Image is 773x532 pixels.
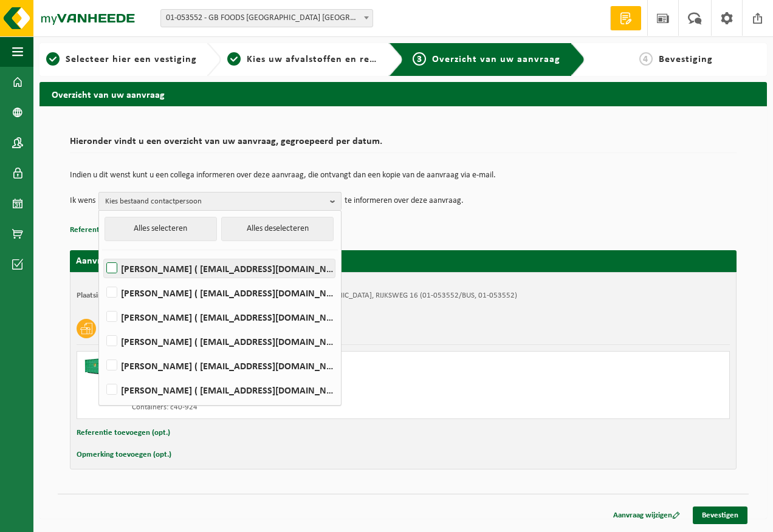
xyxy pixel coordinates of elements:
[104,308,335,326] label: [PERSON_NAME] ( [EMAIL_ADDRESS][DOMAIN_NAME] )
[83,358,120,376] img: HK-XC-40-GN-00.png
[432,55,560,64] span: Overzicht van uw aanvraag
[693,506,747,524] a: Bevestigen
[70,222,163,238] button: Referentie toevoegen (opt.)
[227,52,241,66] span: 2
[104,284,335,302] label: [PERSON_NAME] ( [EMAIL_ADDRESS][DOMAIN_NAME] )
[66,55,197,64] span: Selecteer hier een vestiging
[40,82,767,106] h2: Overzicht van uw aanvraag
[604,506,689,524] a: Aanvraag wijzigen
[104,259,335,278] label: [PERSON_NAME] ( [EMAIL_ADDRESS][DOMAIN_NAME] )
[77,425,170,441] button: Referentie toevoegen (opt.)
[70,192,95,210] p: Ik wens
[227,52,379,67] a: 2Kies uw afvalstoffen en recipiënten
[104,332,335,350] label: [PERSON_NAME] ( [EMAIL_ADDRESS][DOMAIN_NAME] )
[46,52,60,66] span: 1
[639,52,653,66] span: 4
[413,52,426,66] span: 3
[76,256,167,266] strong: Aanvraag voor [DATE]
[70,171,737,180] p: Indien u dit wenst kunt u een collega informeren over deze aanvraag, die ontvangt dan een kopie v...
[77,447,171,463] button: Opmerking toevoegen (opt.)
[105,193,325,211] span: Kies bestaand contactpersoon
[46,52,197,67] a: 1Selecteer hier een vestiging
[247,55,414,64] span: Kies uw afvalstoffen en recipiënten
[659,55,713,64] span: Bevestiging
[105,217,217,241] button: Alles selecteren
[98,192,342,210] button: Kies bestaand contactpersoon
[160,9,373,27] span: 01-053552 - GB FOODS BELGIUM NV - PUURS-SINT-AMANDS
[104,356,335,375] label: [PERSON_NAME] ( [EMAIL_ADDRESS][DOMAIN_NAME] )
[70,137,737,153] h2: Hieronder vindt u een overzicht van uw aanvraag, gegroepeerd per datum.
[77,292,129,299] strong: Plaatsingsadres:
[104,381,335,399] label: [PERSON_NAME] ( [EMAIL_ADDRESS][DOMAIN_NAME] )
[161,10,373,27] span: 01-053552 - GB FOODS BELGIUM NV - PUURS-SINT-AMANDS
[132,403,452,412] div: Containers: c40-924
[221,217,334,241] button: Alles deselecteren
[345,192,464,210] p: te informeren over deze aanvraag.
